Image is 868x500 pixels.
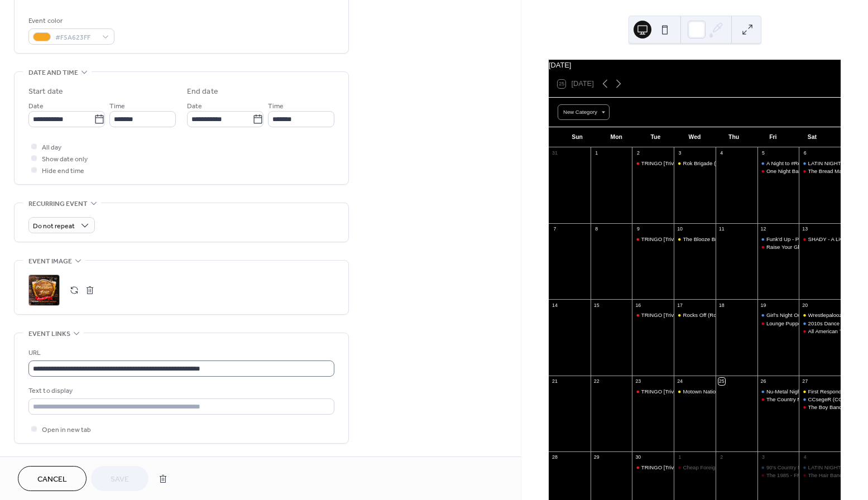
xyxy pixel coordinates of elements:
[766,243,850,251] div: Raise Your Glass - FRONT STAGE
[760,378,766,384] div: 26
[593,454,600,461] div: 29
[42,165,84,177] span: Hide end time
[18,466,87,491] button: Cancel
[799,235,841,243] div: SHADY - A Live Band Tribute to the Music of Eminem - FRONT STAGE
[677,226,683,233] div: 10
[641,311,700,319] div: TRINGO [Trivia & Bingo]
[677,302,683,309] div: 17
[28,256,72,267] span: Event image
[593,378,600,384] div: 22
[766,311,836,319] div: Girl's Night Out - THE SHOW
[28,86,63,98] div: Start date
[552,378,558,384] div: 21
[632,388,674,395] div: TRINGO [Trivia & Bingo]
[636,127,675,147] div: Tue
[55,32,97,44] span: #F5A623FF
[799,167,841,175] div: The Bread Machine - FRONT STAGE
[187,86,218,98] div: End date
[802,302,808,309] div: 20
[757,160,799,167] div: A Night to #RockOutMS with Dueling Pianos
[635,378,641,384] div: 23
[28,347,332,359] div: URL
[718,150,725,157] div: 4
[799,328,841,335] div: All American Throwbacks - FRONT STAGE
[757,243,799,251] div: Raise Your Glass - FRONT STAGE
[28,328,70,340] span: Event links
[677,150,683,157] div: 3
[799,396,841,403] div: CCsegeR (CCR and Bob Seger Tribute) - PERFORMANCE HALL
[28,198,88,210] span: Recurring event
[757,320,799,327] div: Lounge Puppets - FRONT STAGE
[760,150,766,157] div: 5
[766,320,848,327] div: Lounge Puppets - FRONT STAGE
[28,15,112,27] div: Event color
[42,424,91,436] span: Open in new tab
[33,220,75,233] span: Do not repeat
[802,454,808,461] div: 4
[677,454,683,461] div: 1
[552,150,558,157] div: 31
[593,150,600,157] div: 1
[37,474,67,485] span: Cancel
[28,275,60,306] div: ;
[714,127,754,147] div: Thu
[593,302,600,309] div: 15
[641,160,700,167] div: TRINGO [Trivia & Bingo]
[799,403,841,411] div: The Boy Band Night - FRONT STAGE
[683,388,774,395] div: Motown Nation | Beer Garden Concert
[632,235,674,243] div: TRINGO [Trivia & Bingo]
[757,472,799,479] div: The 1985 - FRONT STAGE
[766,472,831,479] div: The 1985 - FRONT STAGE
[718,302,725,309] div: 18
[641,464,700,471] div: TRINGO [Trivia & Bingo]
[632,160,674,167] div: TRINGO [Trivia & Bingo]
[757,388,799,395] div: Nu-Metal Night - Tributes to System of a Down / Deftones / Linkin Park - PERFORMANCE HALL
[760,226,766,233] div: 12
[635,454,641,461] div: 30
[718,454,725,461] div: 2
[187,100,202,112] span: Date
[552,302,558,309] div: 14
[757,396,799,403] div: The Country Night - FRONT STAGE
[28,67,78,79] span: Date and time
[683,464,861,471] div: Cheap Foreign Cars (Cheap Trick, The Cars & Foreigner) - FRONT STAGE
[766,167,837,175] div: One Night Band | Front Stage
[635,302,641,309] div: 16
[799,464,841,471] div: LATIN NIGHT - PERFORMANCE HALL
[757,235,799,243] div: Funk'd Up - PERFORMANCE HALL
[683,160,820,167] div: Rok Brigade (Def Leppard Tribute) | Beer Garden Concert
[674,464,716,471] div: Cheap Foreign Cars (Cheap Trick, The Cars & Foreigner) - FRONT STAGE
[552,226,558,233] div: 7
[109,100,125,112] span: Time
[635,150,641,157] div: 2
[766,235,852,243] div: Funk'd Up - PERFORMANCE HALL
[766,396,852,403] div: The Country Night - FRONT STAGE
[718,378,725,384] div: 25
[799,160,841,167] div: LATIN NIGHT | Performance Hall
[799,388,841,395] div: First Responder Cook-Off
[558,127,597,147] div: Sun
[632,311,674,319] div: TRINGO [Trivia & Bingo]
[42,153,88,165] span: Show date only
[597,127,636,147] div: Mon
[793,127,832,147] div: Sat
[799,311,841,319] div: Wrestlepalooza Watch Party
[799,320,841,327] div: 2010s Dance Party - Presented by Throwback 100.3
[802,150,808,157] div: 6
[757,464,799,471] div: 90's Country Night w/ South City Revival - PERFORMANCE HALL
[675,127,714,147] div: Wed
[760,454,766,461] div: 3
[718,226,725,233] div: 11
[674,160,716,167] div: Rok Brigade (Def Leppard Tribute) | Beer Garden Concert
[632,464,674,471] div: TRINGO [Trivia & Bingo]
[28,385,332,397] div: Text to display
[268,100,284,112] span: Time
[549,60,841,70] div: [DATE]
[674,388,716,395] div: Motown Nation | Beer Garden Concert
[593,226,600,233] div: 8
[674,235,716,243] div: The Blooze Brothers | Beer Garden Concert
[552,454,558,461] div: 28
[760,302,766,309] div: 19
[635,226,641,233] div: 9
